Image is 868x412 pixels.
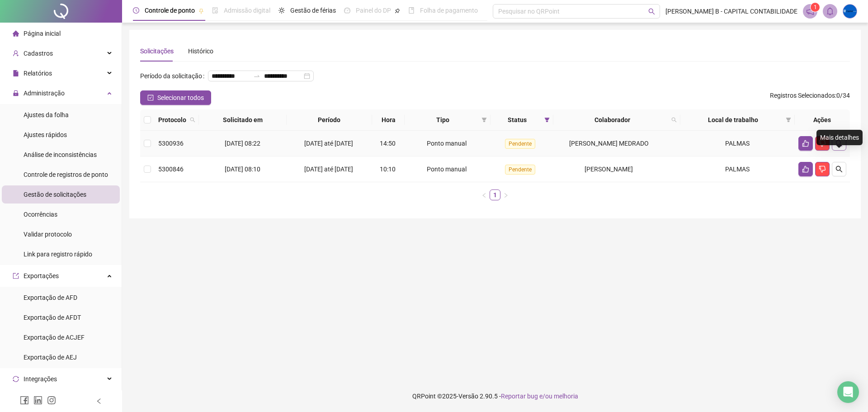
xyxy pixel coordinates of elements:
span: lock [13,90,19,96]
button: right [500,189,511,200]
div: Histórico [188,46,213,56]
span: swap-right [253,72,260,80]
span: Registros Selecionados [770,92,835,99]
span: Exportação de AEJ [24,354,77,361]
div: Ações [798,115,846,125]
span: Tipo [408,115,478,125]
span: Link para registro rápido [24,251,92,258]
li: Página anterior [479,189,490,200]
th: Período [287,109,373,131]
span: Análise de inconsistências [24,151,97,158]
span: bell [826,7,834,15]
span: [DATE] 08:10 [225,166,260,173]
div: Open Intercom Messenger [837,381,859,403]
span: Ponto manual [427,140,467,147]
span: Validar protocolo [24,231,72,238]
span: Gestão de solicitações [24,191,86,198]
th: Solicitado em [199,109,287,131]
span: 14:50 [380,140,396,147]
span: [DATE] 08:22 [225,140,260,147]
span: Controle de registros de ponto [24,171,108,178]
span: : 0 / 34 [770,90,850,105]
span: Página inicial [24,30,61,37]
span: [PERSON_NAME] [585,166,633,173]
span: Local de trabalho [684,115,782,125]
span: filter [542,113,552,127]
div: Mais detalhes [816,130,863,145]
span: [PERSON_NAME] B - CAPITAL CONTABILIDADE [665,6,797,16]
button: Selecionar todos [140,90,211,105]
span: Exportações [24,272,59,279]
span: search [190,117,195,123]
span: [DATE] até [DATE] [304,166,353,173]
span: Painel do DP [356,7,391,14]
span: like [802,140,809,147]
span: filter [480,113,489,127]
span: Exportação de AFD [24,294,77,301]
span: file [13,70,19,76]
span: 5300846 [158,166,184,173]
th: Hora [372,109,405,131]
span: search [648,8,655,15]
span: 1 [814,4,817,10]
span: [PERSON_NAME] MEDRADO [569,140,649,147]
span: Ocorrências [24,211,57,218]
span: filter [784,113,793,127]
span: Selecionar todos [157,93,204,103]
span: Controle de ponto [145,7,195,14]
span: Pendente [505,139,535,149]
span: to [253,72,260,80]
span: search [835,166,843,173]
span: facebook [20,396,29,405]
span: Pendente [505,165,535,175]
span: Integrações [24,375,57,383]
span: pushpin [198,8,204,14]
span: filter [544,117,550,123]
span: 5300936 [158,140,184,147]
footer: QRPoint © 2025 - 2.90.5 - [122,380,868,412]
span: clock-circle [133,7,139,14]
button: left [479,189,490,200]
span: Versão [458,393,478,400]
span: Administração [24,90,65,97]
span: search [188,113,197,127]
span: Relatórios [24,70,52,77]
span: Colaborador [557,115,668,125]
label: Período da solicitação [140,69,208,83]
span: like [802,166,809,173]
span: file-done [212,7,218,14]
span: dislike [819,166,826,173]
span: home [13,30,19,37]
li: 1 [490,189,500,200]
span: left [96,398,102,404]
span: 10:10 [380,166,396,173]
td: PALMAS [680,156,795,182]
li: Próxima página [500,189,511,200]
span: linkedin [33,396,42,405]
span: Folha de pagamento [420,7,478,14]
span: Ponto manual [427,166,467,173]
span: search [671,117,677,123]
span: Gestão de férias [290,7,336,14]
span: pushpin [395,8,400,14]
span: right [503,193,509,198]
span: Cadastros [24,50,53,57]
span: notification [806,7,814,15]
span: Status [494,115,541,125]
span: user-add [13,50,19,57]
span: instagram [47,396,56,405]
span: Ajustes da folha [24,111,69,118]
span: check-square [147,95,154,101]
span: left [481,193,487,198]
span: dashboard [344,7,350,14]
span: Admissão digital [224,7,270,14]
span: Exportação de AFDT [24,314,81,321]
span: [DATE] até [DATE] [304,140,353,147]
a: 1 [490,190,500,200]
div: Solicitações [140,46,174,56]
span: filter [786,117,791,123]
span: Reportar bug e/ou melhoria [501,393,578,400]
span: Ajustes rápidos [24,131,67,138]
span: book [408,7,415,14]
span: export [13,273,19,279]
